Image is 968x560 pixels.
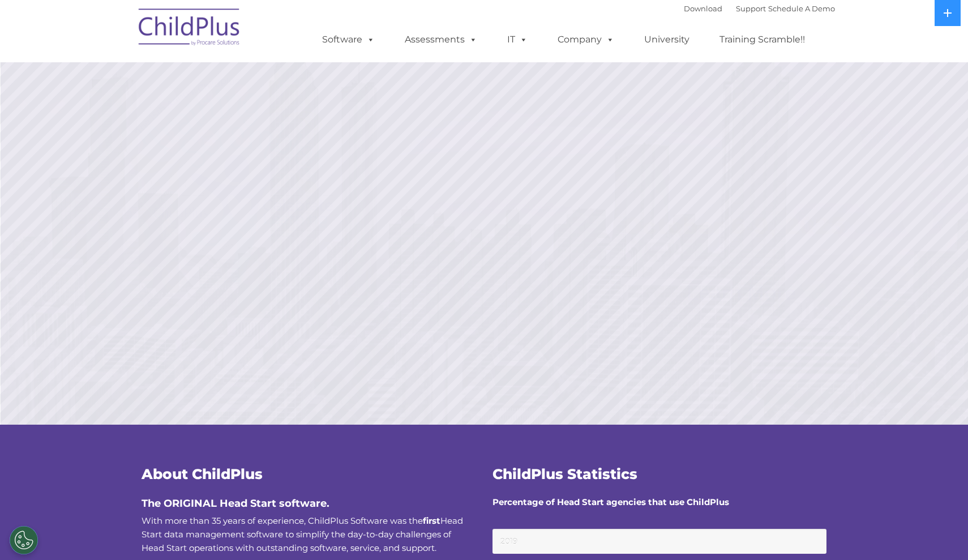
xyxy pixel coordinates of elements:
a: Schedule A Demo [768,4,835,13]
a: Software [311,28,386,51]
a: University [633,28,701,51]
span: ChildPlus Statistics [492,465,637,482]
a: Learn More [658,272,824,315]
font: | [684,4,835,13]
strong: Percentage of Head Start agencies that use ChildPlus [492,497,729,507]
b: first [423,515,440,526]
a: IT [496,28,539,51]
a: Support [736,4,766,13]
a: Company [546,28,626,51]
a: Assessments [393,28,489,51]
span: The ORIGINAL Head Start software. [142,497,329,510]
span: With more than 35 years of experience, ChildPlus Software was the Head Start data management soft... [142,515,463,553]
img: ChildPlus by Procare Solutions [133,1,246,57]
span: About ChildPlus [142,465,263,482]
a: Download [684,4,722,13]
button: Cookies Settings [10,526,38,554]
a: Training Scramble!! [708,28,816,51]
small: 2019 [492,529,826,554]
